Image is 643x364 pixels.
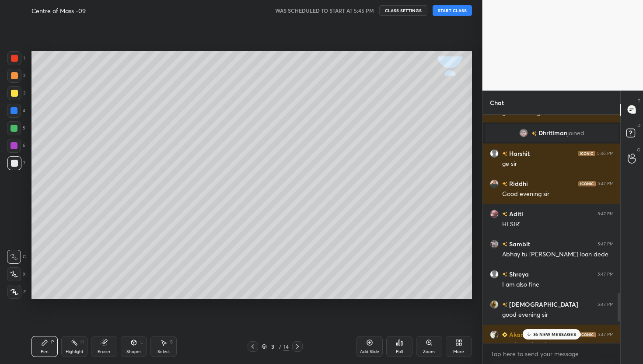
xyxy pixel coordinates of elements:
h6: Shreya [507,269,529,279]
div: 5:47 PM [598,301,614,307]
img: 89909e3b08904c9eb1b4a124047208c3.jpg [490,239,499,248]
div: ge sir [502,160,614,168]
div: Add Slide [360,350,379,354]
div: S [170,340,173,344]
p: Chat [483,91,511,114]
img: no-rating-badge.077c3623.svg [531,131,537,136]
span: joined [567,129,584,136]
div: C [7,250,26,264]
div: H [80,340,84,344]
div: Poll [396,350,403,354]
div: 7 [7,156,25,170]
img: no-rating-badge.077c3623.svg [502,151,507,156]
div: 5:47 PM [598,332,614,337]
div: Shapes [126,350,141,354]
div: Z [7,285,26,299]
img: iconic-dark.1390631f.png [578,181,596,186]
div: 3 [269,344,277,349]
img: no-rating-badge.077c3623.svg [502,272,507,277]
img: no-rating-badge.077c3623.svg [502,212,507,217]
div: Zoom [423,350,435,354]
img: no-rating-badge.077c3623.svg [502,302,507,307]
div: grid [483,115,621,343]
div: 5:46 PM [597,150,614,156]
button: CLASS SETTINGS [379,5,427,16]
span: Dhritiman [538,129,567,136]
div: L [140,340,143,344]
img: 8450bab382bc46d7b45e0c7853eb789f.jpg [490,179,499,188]
div: 5:47 PM [598,241,614,246]
h6: Sambit [507,239,530,248]
img: fffa218ab09f48cc9d8929798fc5beb0.jpg [519,129,528,137]
div: Pen [41,350,49,354]
img: iconic-dark.1390631f.png [578,150,595,156]
div: 4 [7,104,25,118]
img: Learner_Badge_beginner_1_8b307cf2a0.svg [502,332,507,337]
p: 36 NEW MESSAGES [533,332,576,337]
h6: Aditi [507,209,523,218]
img: 783fae0a1ffa4de89860e9f75b316c68.None [490,209,499,218]
button: START CLASS [433,5,472,16]
div: good evening sir [502,311,614,319]
div: 2 [7,69,25,83]
h4: Centre of Mass -09 [31,7,86,15]
img: 5e5be5c03ad74354a1ca9ee00941d22c.jpg [490,300,499,308]
h6: [DEMOGRAPHIC_DATA] [507,300,578,309]
img: b3e676f962d547e189027b239ec189a9.jpg [490,330,499,339]
div: Select [157,350,170,354]
img: default.png [490,269,499,278]
div: X [7,267,26,281]
div: 1 [7,51,25,65]
div: More [453,350,464,354]
div: 3 [7,86,25,100]
p: T [638,98,640,104]
div: 5:47 PM [598,271,614,276]
p: D [637,122,640,129]
div: I am also fine [502,280,614,289]
div: Highlight [66,350,84,354]
p: G [637,147,640,153]
div: P [51,340,54,344]
img: default.png [490,149,499,157]
img: iconic-dark.1390631f.png [578,332,596,337]
h6: Akanksha [507,330,537,339]
div: 14 [283,343,289,350]
h6: Riddhi [507,179,528,188]
div: good evening sir [502,108,614,117]
img: no-rating-badge.077c3623.svg [502,182,507,186]
div: / [279,344,282,349]
div: 5:47 PM [598,211,614,216]
h6: Harshit [507,149,530,158]
h5: WAS SCHEDULED TO START AT 5:45 PM [275,7,374,14]
img: no-rating-badge.077c3623.svg [502,242,507,247]
div: 6 [7,139,25,153]
div: 5 [7,121,25,135]
div: Abhay tu [PERSON_NAME] loan dede [502,250,614,259]
div: HI SIR' [502,220,614,229]
div: Good evening sir [502,190,614,199]
div: good evening sir [502,341,614,350]
div: 5:47 PM [598,181,614,186]
div: Eraser [98,350,111,354]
